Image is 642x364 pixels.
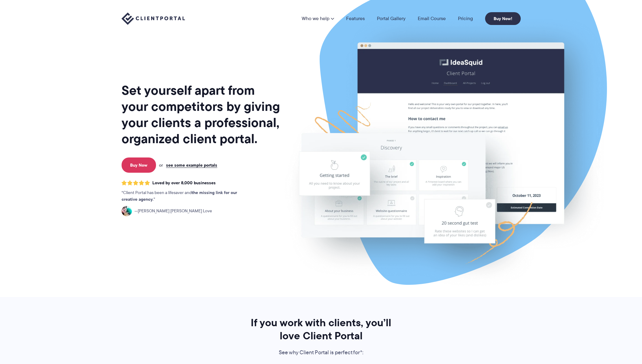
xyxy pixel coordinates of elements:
span: Loved by over 8,000 businesses [152,180,216,186]
span: [PERSON_NAME] [PERSON_NAME] Love [134,208,212,214]
p: See why Client Portal is perfect for*: [243,348,400,357]
p: Client Portal has been a lifesaver and . [122,189,250,203]
a: Email Course [418,16,446,21]
a: Pricing [458,16,473,21]
a: Features [346,16,365,21]
h2: If you work with clients, you’ll love Client Portal [243,316,400,342]
a: Who we help [302,16,334,21]
a: Portal Gallery [377,16,406,21]
a: see some example portals [166,162,217,168]
strong: the missing link for our creative agency [122,189,237,203]
a: Buy Now [122,157,156,173]
a: Buy Now! [485,12,521,25]
span: or [159,162,163,168]
h1: Set yourself apart from your competitors by giving your clients a professional, organized client ... [122,82,281,147]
